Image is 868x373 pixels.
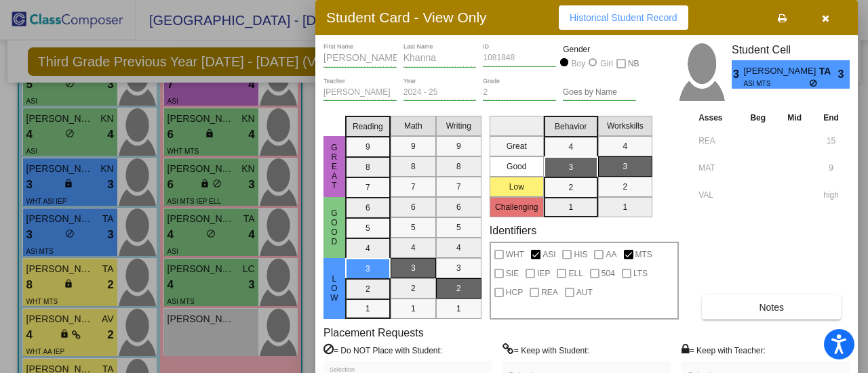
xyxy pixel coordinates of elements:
[323,88,397,97] input: teacher
[698,131,736,151] input: assessment
[838,66,850,83] span: 3
[819,64,838,79] span: TA
[682,343,766,357] label: = Keep with Teacher:
[732,66,743,83] span: 3
[628,56,639,72] span: NB
[739,110,776,125] th: Beg
[574,246,587,263] span: HIS
[570,12,677,23] span: Historical Student Record
[506,246,524,263] span: WHT
[328,274,340,303] span: Low
[490,224,536,237] label: Identifiers
[695,110,739,125] th: Asses
[326,9,487,26] h3: Student Card - View Only
[601,265,615,282] span: 504
[759,302,784,313] span: Notes
[812,110,850,125] th: End
[743,64,818,79] span: [PERSON_NAME]
[563,43,636,56] mat-label: Gender
[563,88,636,97] input: goes by name
[776,110,812,125] th: Mid
[483,53,556,63] input: Enter ID
[403,88,477,97] input: year
[732,43,850,56] h3: Student Cell
[323,326,424,339] label: Placement Requests
[559,5,688,30] button: Historical Student Record
[541,284,558,301] span: REA
[743,79,809,89] span: ASI MTS
[606,246,616,263] span: AA
[571,58,586,70] div: Boy
[328,209,340,246] span: Good
[635,246,652,263] span: MTS
[576,284,593,301] span: AUT
[698,158,736,178] input: assessment
[568,265,583,282] span: ELL
[483,88,556,97] input: grade
[506,265,519,282] span: SIE
[599,58,613,70] div: Girl
[506,284,523,301] span: HCP
[702,295,841,320] button: Notes
[698,185,736,205] input: assessment
[542,246,555,263] span: ASI
[328,143,340,190] span: Great
[537,265,550,282] span: IEP
[502,343,589,357] label: = Keep with Student:
[633,265,648,282] span: LTS
[323,343,442,357] label: = Do NOT Place with Student:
